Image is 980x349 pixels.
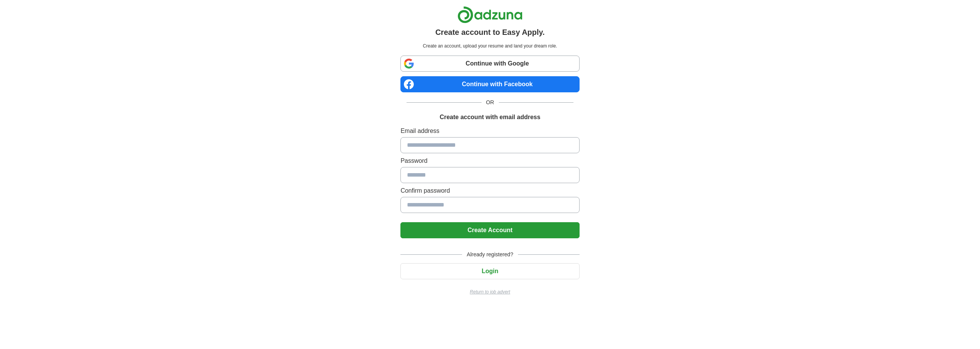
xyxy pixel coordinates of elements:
[400,268,579,274] a: Login
[457,6,523,23] img: Adzuna logo
[400,126,579,136] label: Email address
[462,251,518,259] span: Already registered?
[439,113,540,122] h1: Create account with email address
[400,288,579,295] a: Return to job advert
[482,98,499,107] span: OR
[400,222,579,238] button: Create Account
[400,76,579,92] a: Continue with Facebook
[400,156,579,165] label: Password
[400,186,579,195] label: Confirm password
[400,263,579,279] button: Login
[435,26,545,38] h1: Create account to Easy Apply.
[402,43,578,49] p: Create an account, upload your resume and land your dream role.
[400,56,579,72] a: Continue with Google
